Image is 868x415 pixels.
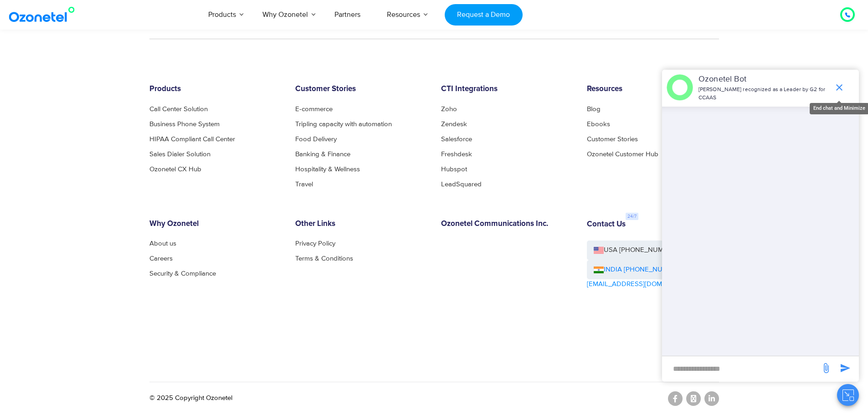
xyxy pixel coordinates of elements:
a: Salesforce [441,136,472,143]
a: About us [149,240,176,247]
a: Ozonetel CX Hub [149,166,201,173]
a: Zendesk [441,121,467,128]
a: USA [PHONE_NUMBER] [587,241,719,260]
a: Security & Compliance [149,270,216,277]
h6: Other Links [295,220,427,229]
h6: Ozonetel Communications Inc. [441,220,573,229]
div: new-msg-input [667,361,816,377]
a: Customer Stories [587,136,638,143]
p: © 2025 Copyright Ozonetel [149,393,232,404]
a: LeadSquared [441,181,482,188]
img: ind-flag.png [594,266,604,273]
a: Ozonetel Customer Hub [587,151,658,158]
h6: Customer Stories [295,85,427,94]
a: [EMAIL_ADDRESS][DOMAIN_NAME] [587,279,698,290]
a: Business Phone System [149,121,220,128]
button: Close chat [837,384,859,406]
a: Call Center Solution [149,106,208,113]
a: Zoho [441,106,457,113]
a: Blog [587,106,601,113]
a: Ebooks [587,121,610,128]
a: Food Delivery [295,136,337,143]
a: Travel [295,181,313,188]
span: end chat or minimize [830,78,848,97]
a: Hospitality & Wellness [295,166,360,173]
a: Freshdesk [441,151,472,158]
a: Hubspot [441,166,467,173]
img: us-flag.png [594,247,604,254]
span: send message [817,359,835,377]
h6: Products [149,85,282,94]
p: [PERSON_NAME] recognized as a Leader by G2 for CCAAS [699,86,829,102]
a: Sales Dialer Solution [149,151,211,158]
a: Banking & Finance [295,151,350,158]
p: Ozonetel Bot [699,73,829,86]
h6: Resources [587,85,719,94]
span: send message [836,359,854,377]
h6: Contact Us [587,220,626,229]
a: Terms & Conditions [295,255,353,262]
a: HIPAA Compliant Call Center [149,136,235,143]
h6: Why Ozonetel [149,220,282,229]
a: Careers [149,255,173,262]
a: INDIA [PHONE_NUMBER] [594,265,682,275]
a: Tripling capacity with automation [295,121,392,128]
a: Privacy Policy [295,240,335,247]
a: Request a Demo [445,4,523,26]
a: E-commerce [295,106,333,113]
img: header [667,74,693,101]
h6: CTI Integrations [441,85,573,94]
